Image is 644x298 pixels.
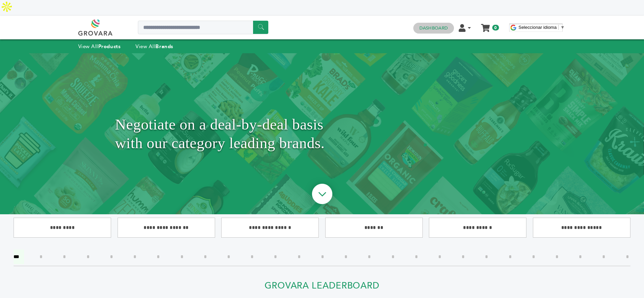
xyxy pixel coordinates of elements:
[492,25,499,31] span: 0
[560,25,565,30] span: ▼
[419,25,448,31] a: Dashboard
[519,25,557,30] span: Seleccionar idioma
[115,70,529,197] h1: Negotiate on a deal-by-deal basis with our category leading brands.
[481,22,489,29] a: My Cart
[519,25,565,30] a: Seleccionar idioma​
[98,43,121,50] strong: Products
[138,21,268,34] input: Search a product or brand...
[136,43,173,50] a: View AllBrands
[78,43,121,50] a: View AllProducts
[304,177,340,213] img: ourBrandsHeroArrow.png
[558,25,559,30] span: ​
[119,280,525,295] h2: Grovara Leaderboard
[155,43,173,50] strong: Brands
